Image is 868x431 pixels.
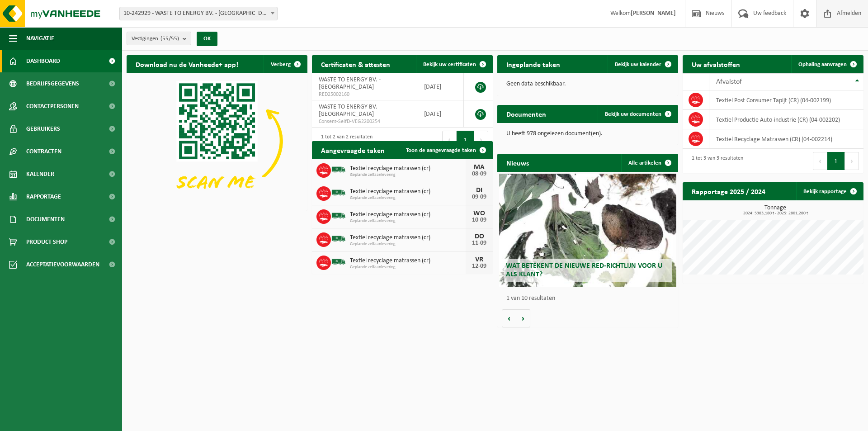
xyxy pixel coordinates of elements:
[26,95,79,118] span: Contactpersonen
[709,110,863,129] td: Textiel Productie Auto-industrie (CR) (04-002202)
[470,263,488,270] div: 12-09
[350,211,466,218] span: Textiel recyclage matrassen (cr)
[506,295,674,302] p: 1 van 10 resultaten
[319,118,410,125] span: Consent-SelfD-VEG2200254
[502,309,516,327] button: Vorige
[119,7,278,20] span: 10-242929 - WASTE TO ENERGY BV. - NIJKERK
[120,7,277,20] span: 10-242929 - WASTE TO ENERGY BV. - NIJKERK
[497,105,555,123] h2: Documenten
[683,55,749,73] h2: Uw afvalstoffen
[350,242,466,247] span: Geplande zelfaanlevering
[687,205,863,216] h3: Tonnage
[350,234,466,242] span: Textiel recyclage matrassen (cr)
[709,90,863,110] td: Textiel Post Consumer Tapijt (CR) (04-002199)
[608,55,677,73] a: Bekijk uw kalender
[312,55,399,73] h2: Certificaten & attesten
[350,257,466,265] span: Textiel recyclage matrassen (cr)
[470,240,488,246] div: 11-09
[26,118,60,140] span: Gebruikers
[621,154,677,172] a: Alle artikelen
[683,182,774,200] h2: Rapportage 2025 / 2024
[319,76,381,90] span: WASTE TO ENERGY BV. - [GEOGRAPHIC_DATA]
[605,111,661,117] span: Bekijk uw documenten
[319,104,381,118] span: WASTE TO ENERGY BV. - [GEOGRAPHIC_DATA]
[598,105,677,123] a: Bekijk uw documenten
[312,141,394,159] h2: Aangevraagde taken
[26,27,54,50] span: Navigatie
[331,254,346,270] img: BL-SO-LV
[827,152,845,170] button: 1
[26,140,61,163] span: Contracten
[474,131,488,149] button: Next
[350,265,466,270] span: Geplande zelfaanlevering
[399,141,492,159] a: Toon de aangevraagde taken
[331,162,346,177] img: BL-SO-LV
[264,55,307,73] button: Verberg
[127,55,247,73] h2: Download nu de Vanheede+ app!
[331,208,346,223] img: BL-SO-LV
[26,231,67,253] span: Product Shop
[470,194,488,200] div: 09-09
[687,151,743,171] div: 1 tot 3 van 3 resultaten
[470,187,488,194] div: DI
[813,152,827,170] button: Previous
[845,152,859,170] button: Next
[499,174,676,287] a: Wat betekent de nieuwe RED-richtlijn voor u als klant?
[470,210,488,217] div: WO
[615,62,661,67] span: Bekijk uw kalender
[26,50,60,72] span: Dashboard
[631,10,676,17] strong: [PERSON_NAME]
[497,55,569,73] h2: Ingeplande taken
[127,32,191,45] button: Vestigingen(55/55)
[417,73,464,100] td: [DATE]
[417,100,464,128] td: [DATE]
[442,131,457,149] button: Previous
[406,147,476,153] span: Toon de aangevraagde taken
[350,188,466,195] span: Textiel recyclage matrassen (cr)
[506,131,669,137] p: U heeft 978 ongelezen document(en).
[470,171,488,177] div: 08-09
[470,233,488,240] div: DO
[319,91,410,98] span: RED25002160
[316,130,373,150] div: 1 tot 2 van 2 resultaten
[197,32,217,46] button: OK
[127,73,307,209] img: Download de VHEPlus App
[470,217,488,223] div: 10-09
[26,208,65,231] span: Documenten
[457,131,474,149] button: 1
[506,262,662,278] span: Wat betekent de nieuwe RED-richtlijn voor u als klant?
[271,62,291,67] span: Verberg
[470,256,488,263] div: VR
[423,62,476,67] span: Bekijk uw certificaten
[791,55,863,73] a: Ophaling aanvragen
[26,72,79,95] span: Bedrijfsgegevens
[350,172,466,178] span: Geplande zelfaanlevering
[416,55,492,73] a: Bekijk uw certificaten
[350,195,466,201] span: Geplande zelfaanlevering
[506,81,669,87] p: Geen data beschikbaar.
[132,32,179,46] span: Vestigingen
[26,185,61,208] span: Rapportage
[516,309,530,327] button: Volgende
[709,129,863,149] td: Textiel Recyclage Matrassen (CR) (04-002214)
[687,211,863,216] span: 2024: 5383,180 t - 2025: 2801,280 t
[470,164,488,171] div: MA
[331,231,346,246] img: BL-SO-LV
[716,78,742,85] span: Afvalstof
[26,253,99,276] span: Acceptatievoorwaarden
[331,185,346,200] img: BL-SO-LV
[350,218,466,224] span: Geplande zelfaanlevering
[26,163,54,185] span: Kalender
[160,36,179,42] count: (55/55)
[497,154,538,171] h2: Nieuws
[796,182,863,200] a: Bekijk rapportage
[798,62,847,67] span: Ophaling aanvragen
[350,165,466,172] span: Textiel recyclage matrassen (cr)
